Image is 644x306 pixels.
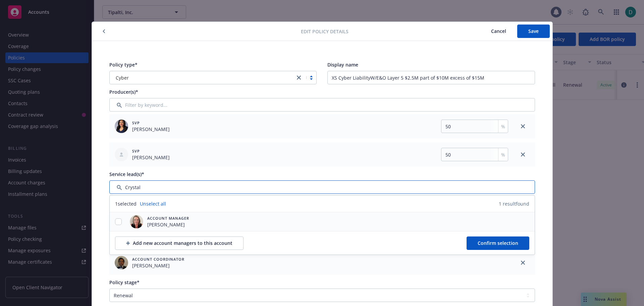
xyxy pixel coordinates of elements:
[132,148,170,154] span: SVP
[109,180,535,194] input: Filter by keyword...
[109,61,138,68] span: Policy type*
[132,126,170,133] span: [PERSON_NAME]
[301,28,348,35] span: Edit policy details
[115,120,128,133] img: employee photo
[295,74,303,82] a: close
[109,171,144,177] span: Service lead(s)*
[115,200,137,207] span: 1 selected
[130,215,143,228] img: employee photo
[132,154,170,161] span: [PERSON_NAME]
[140,200,166,207] a: Unselect all
[115,256,128,269] img: employee photo
[132,256,184,262] span: Account Coordinator
[132,120,170,126] span: SVP
[126,237,232,250] div: Add new account managers to this account
[109,89,138,95] span: Producer(s)*
[499,200,529,207] span: 1 result found
[467,236,529,250] button: Confirm selection
[113,74,292,81] span: Cyber
[519,259,527,267] a: close
[147,221,189,228] span: [PERSON_NAME]
[491,28,506,34] span: Cancel
[115,236,244,250] button: Add new account managers to this account
[480,25,517,38] button: Cancel
[501,151,505,158] span: %
[519,150,527,159] a: close
[519,122,527,130] a: close
[132,262,184,269] span: [PERSON_NAME]
[517,25,550,38] button: Save
[327,61,358,68] span: Display name
[501,123,505,130] span: %
[528,28,539,34] span: Save
[116,74,129,81] span: Cyber
[147,215,189,221] span: Account Manager
[109,98,535,112] input: Filter by keyword...
[478,240,518,246] span: Confirm selection
[109,279,140,286] span: Policy stage*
